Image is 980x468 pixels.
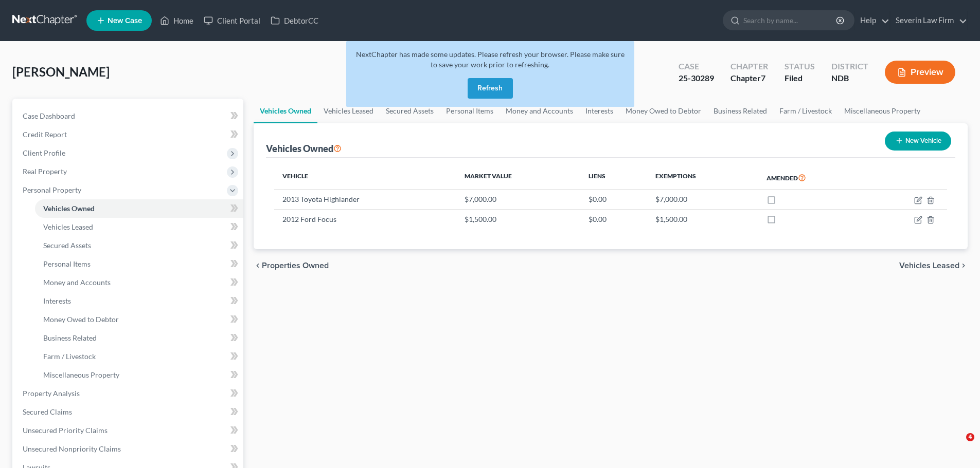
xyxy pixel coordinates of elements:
[14,421,243,440] a: Unsecured Priority Claims
[23,111,75,120] span: Case Dashboard
[23,444,121,453] span: Unsecured Nonpriority Claims
[945,433,970,458] iframe: Intercom live chat
[43,278,111,287] span: Money and Accounts
[785,72,815,84] div: Filed
[580,209,647,229] td: $0.00
[23,167,67,176] span: Real Property
[730,61,768,72] div: Chapter
[254,99,317,123] a: Vehicles Owned
[35,310,243,329] a: Money Owed to Debtor
[274,190,456,209] td: 2013 Toyota Highlander
[647,209,758,229] td: $1,500.00
[274,166,456,190] th: Vehicle
[761,73,765,83] span: 7
[23,389,80,398] span: Property Analysis
[43,204,95,213] span: Vehicles Owned
[14,125,243,144] a: Credit Report
[456,190,580,209] td: $7,000.00
[35,366,243,384] a: Miscellaneous Property
[23,407,72,416] span: Secured Claims
[899,261,959,270] span: Vehicles Leased
[199,11,265,30] a: Client Portal
[43,296,71,305] span: Interests
[108,17,142,25] span: New Case
[14,384,243,403] a: Property Analysis
[831,72,868,84] div: NDB
[580,166,647,190] th: Liens
[758,166,867,190] th: Amended
[855,11,889,30] a: Help
[35,218,243,236] a: Vehicles Leased
[254,261,329,270] button: chevron_left Properties Owned
[23,148,65,157] span: Client Profile
[23,426,108,435] span: Unsecured Priority Claims
[580,190,647,209] td: $0.00
[254,261,262,270] i: chevron_left
[12,64,110,79] span: [PERSON_NAME]
[679,72,714,84] div: 25-30289
[885,61,955,84] button: Preview
[743,11,838,30] input: Search by name...
[468,78,513,99] button: Refresh
[23,130,67,139] span: Credit Report
[266,142,342,155] div: Vehicles Owned
[619,99,707,123] a: Money Owed to Debtor
[43,352,96,361] span: Farm / Livestock
[43,222,93,231] span: Vehicles Leased
[647,166,758,190] th: Exemptions
[966,433,974,441] span: 4
[890,11,967,30] a: Severin Law Firm
[43,333,97,342] span: Business Related
[14,107,243,125] a: Case Dashboard
[262,261,329,270] span: Properties Owned
[456,166,580,190] th: Market Value
[959,261,968,270] i: chevron_right
[356,50,625,69] span: NextChapter has made some updates. Please refresh your browser. Please make sure to save your wor...
[899,261,968,270] button: Vehicles Leased chevron_right
[35,255,243,273] a: Personal Items
[35,199,243,218] a: Vehicles Owned
[838,99,926,123] a: Miscellaneous Property
[885,132,951,151] button: New Vehicle
[14,403,243,421] a: Secured Claims
[43,259,91,268] span: Personal Items
[43,241,91,250] span: Secured Assets
[43,315,119,324] span: Money Owed to Debtor
[35,347,243,366] a: Farm / Livestock
[707,99,773,123] a: Business Related
[679,61,714,72] div: Case
[23,185,81,194] span: Personal Property
[274,209,456,229] td: 2012 Ford Focus
[35,236,243,255] a: Secured Assets
[456,209,580,229] td: $1,500.00
[43,370,119,379] span: Miscellaneous Property
[785,61,815,72] div: Status
[35,292,243,310] a: Interests
[317,99,380,123] a: Vehicles Leased
[647,190,758,209] td: $7,000.00
[35,273,243,292] a: Money and Accounts
[35,329,243,347] a: Business Related
[155,11,199,30] a: Home
[730,72,768,84] div: Chapter
[773,99,838,123] a: Farm / Livestock
[831,61,868,72] div: District
[265,11,324,30] a: DebtorCC
[14,440,243,458] a: Unsecured Nonpriority Claims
